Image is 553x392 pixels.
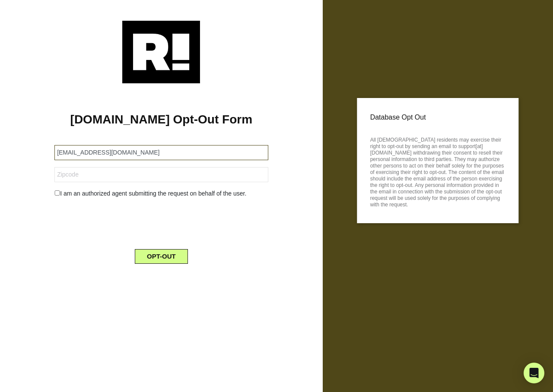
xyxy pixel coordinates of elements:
[95,205,227,239] iframe: reCAPTCHA
[54,167,268,182] input: Zipcode
[370,111,505,124] p: Database Opt Out
[135,249,188,264] button: OPT-OUT
[13,112,310,127] h1: [DOMAIN_NAME] Opt-Out Form
[122,21,200,83] img: Retention.com
[524,363,544,383] div: Open Intercom Messenger
[48,189,274,198] div: I am an authorized agent submitting the request on behalf of the user.
[54,145,268,160] input: Email Address
[370,134,505,208] p: All [DEMOGRAPHIC_DATA] residents may exercise their right to opt-out by sending an email to suppo...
